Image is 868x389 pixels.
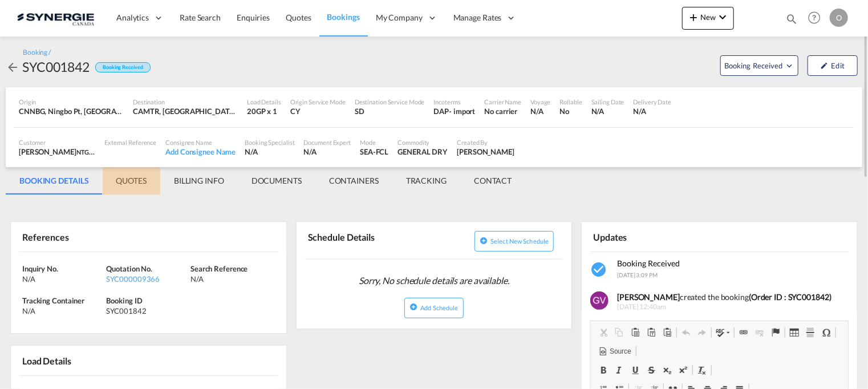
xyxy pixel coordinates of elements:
[190,274,272,284] div: N/A
[560,106,582,116] div: No
[286,13,311,22] span: Quotes
[245,147,294,157] div: N/A
[736,325,752,340] a: Link (Ctrl+K)
[116,12,149,23] span: Analytics
[484,106,521,116] div: No carrier
[107,306,188,316] div: SYC001842
[678,325,694,340] a: Undo (Ctrl+Z)
[617,291,842,303] div: created the booking
[687,10,700,24] md-icon: icon-plus 400-fg
[104,138,156,147] div: External Reference
[290,106,346,116] div: CY
[17,5,94,31] img: 1f56c880d42311ef80fc7dca854c8e59.png
[716,10,729,24] md-icon: icon-chevron-down
[694,363,710,378] a: Remove Format
[634,98,672,106] div: Delivery Date
[611,363,627,378] a: Italic (Ctrl+I)
[304,147,351,157] div: N/A
[675,363,691,378] a: Superscript
[480,237,488,245] md-icon: icon-plus-circle
[530,106,550,116] div: N/A
[643,325,659,340] a: Paste as plain text (Ctrl+Shift+V)
[23,48,51,58] div: Booking /
[530,98,550,106] div: Voyage
[22,306,104,316] div: N/A
[19,138,95,147] div: Customer
[821,62,829,70] md-icon: icon-pencil
[659,325,675,340] a: Paste from Word
[627,325,643,340] a: Paste (Ctrl+V)
[398,138,448,147] div: Commodity
[398,147,448,157] div: GENERAL DRY
[449,106,475,116] div: - import
[768,325,784,340] a: Anchor
[180,13,221,22] span: Rate Search
[107,274,188,284] div: SYC000009366
[404,298,463,318] button: icon-plus-circleAdd Schedule
[360,147,388,157] div: SEA-FCL
[420,304,458,311] span: Add Schedule
[103,167,160,195] md-tab-item: QUOTES
[376,12,423,23] span: My Company
[591,98,624,106] div: Sailing Date
[808,55,858,76] button: icon-pencilEdit
[76,147,123,156] span: NTG AIR OCEAN
[786,325,802,340] a: Table
[190,264,248,273] span: Search Reference
[22,58,90,76] div: SYC001842
[247,98,281,106] div: Load Details
[409,303,417,311] md-icon: icon-plus-circle
[354,270,514,291] span: Sorry, No schedule details are available.
[617,258,680,268] span: Booking Received
[560,98,582,106] div: Rollable
[355,98,425,106] div: Destination Service Mode
[22,296,84,305] span: Tracking Container
[484,98,521,106] div: Carrier Name
[290,98,346,106] div: Origin Service Mode
[434,106,449,116] div: DAP
[453,12,502,23] span: Manage Rates
[802,325,818,340] a: Insert Horizontal Line
[238,167,315,195] md-tab-item: DOCUMENTS
[107,296,143,305] span: Booking ID
[617,292,680,302] b: [PERSON_NAME]
[595,325,611,340] a: Cut (Ctrl+X)
[611,325,627,340] a: Copy (Ctrl+C)
[22,264,58,273] span: Inquiry No.
[818,325,834,340] a: Insert Special Character
[617,302,842,312] span: [DATE] 12:40am
[6,167,103,195] md-tab-item: BOOKING DETAILS
[107,264,153,273] span: Quotation No.
[830,9,848,27] div: O
[19,147,95,157] div: [PERSON_NAME]
[617,272,658,278] span: [DATE] 3:09 PM
[627,363,643,378] a: Underline (Ctrl+U)
[133,98,238,106] div: Destination
[752,325,768,340] a: Unlink
[457,147,514,157] div: Gael Vilsaint
[687,13,729,22] span: New
[315,167,392,195] md-tab-item: CONTAINERS
[392,167,460,195] md-tab-item: TRACKING
[133,106,238,116] div: CAMTR, Montreal, QC, Canada, North America, Americas
[160,167,238,195] md-tab-item: BILLING INFO
[785,13,798,25] md-icon: icon-magnify
[165,138,236,147] div: Consignee Name
[805,8,824,27] span: Help
[749,292,832,302] b: (Order ID : SYC001842)
[6,167,525,195] md-pagination-wrapper: Use the left and right arrow keys to navigate between tabs
[590,291,609,310] img: 9gHBusAAAAGSURBVAMAgF7HtQKp2GUAAAAASUVORK5CYII=
[11,11,246,23] body: Editor, editor2
[247,106,281,116] div: 20GP x 1
[6,58,22,76] div: icon-arrow-left
[19,350,76,370] div: Load Details
[724,60,784,71] span: Booking Received
[95,62,150,73] div: Booking Received
[785,13,798,30] div: icon-magnify
[22,274,104,284] div: N/A
[682,7,734,30] button: icon-plus 400-fgNewicon-chevron-down
[304,138,351,147] div: Document Expert
[590,226,717,246] div: Updates
[595,344,634,359] a: Source
[643,363,659,378] a: Strike Through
